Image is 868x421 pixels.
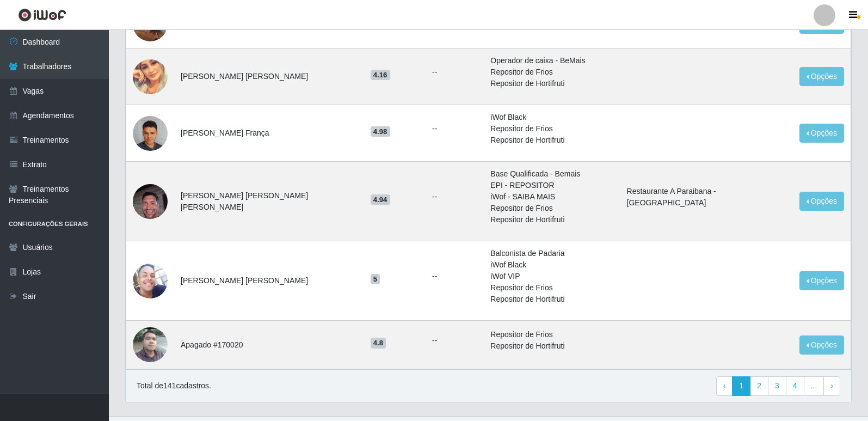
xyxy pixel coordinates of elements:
img: 1729628082663.jpeg [133,178,168,224]
li: iWof - SAIBA MAIS [490,191,613,203]
li: Repositor de Frios [490,329,613,340]
p: Total de 141 cadastros. [137,380,211,392]
span: 4.94 [371,194,390,205]
li: Operador de caixa - BeMais [490,55,613,66]
button: Opções [799,335,844,355]
button: Opções [799,67,844,86]
li: iWof Black [490,112,613,123]
li: Repositor de Frios [490,282,613,294]
li: Repositor de Frios [490,123,613,135]
img: 1732199727580.jpeg [133,110,168,156]
a: 4 [786,376,804,396]
li: Repositor de Hortifruti [490,294,613,305]
li: Repositor de Hortifruti [490,78,613,89]
a: 2 [750,376,768,396]
img: CoreUI Logo [18,8,66,22]
button: Opções [799,192,844,211]
li: Repositor de Frios [490,66,613,78]
a: ... [804,376,824,396]
td: [PERSON_NAME] França [174,105,364,162]
li: EPI - REPOSITOR [490,180,613,191]
a: 3 [768,376,786,396]
li: Repositor de Hortifruti [490,214,613,225]
ul: -- [432,335,477,346]
ul: -- [432,66,477,78]
ul: -- [432,271,477,282]
button: Opções [799,124,844,143]
ul: -- [432,123,477,135]
td: [PERSON_NAME] [PERSON_NAME] [174,48,364,105]
td: [PERSON_NAME] [PERSON_NAME] [174,241,364,321]
li: Repositor de Frios [490,203,613,214]
td: [PERSON_NAME] [PERSON_NAME] [PERSON_NAME] [174,162,364,241]
button: Opções [799,271,844,290]
a: 1 [732,376,750,396]
span: 4.98 [371,126,390,137]
td: Apagado #170020 [174,321,364,369]
li: iWof Black [490,259,613,271]
span: › [830,381,833,390]
a: Previous [716,376,733,396]
img: 1712806544272.jpeg [133,306,168,383]
li: Repositor de Hortifruti [490,135,613,146]
li: Balconista de Padaria [490,248,613,259]
img: 1693441138055.jpeg [133,264,168,298]
li: iWof VIP [490,271,613,282]
span: 4.8 [371,338,386,349]
ul: -- [432,191,477,203]
span: 5 [371,274,380,285]
span: 4.16 [371,70,390,81]
a: Next [823,376,840,396]
span: ‹ [723,381,726,390]
li: Restaurante A Paraibana - [GEOGRAPHIC_DATA] [627,186,787,209]
nav: pagination [716,376,840,396]
img: 1747246245784.jpeg [133,59,168,94]
li: Base Qualificada - Bemais [490,168,613,180]
li: Repositor de Hortifruti [490,340,613,352]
